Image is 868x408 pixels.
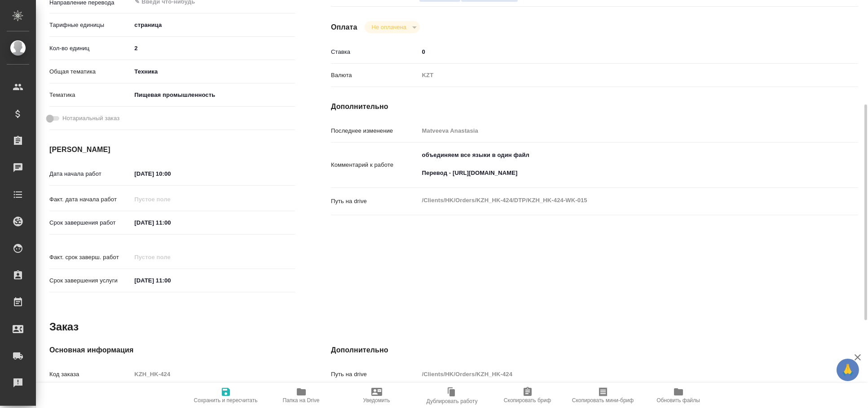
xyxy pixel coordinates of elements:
span: 🙏 [840,360,855,379]
p: Путь на drive [331,197,419,206]
h4: Основная информация [49,345,295,356]
p: Факт. дата начала работ [49,195,131,204]
textarea: /Clients/HK/Orders/KZH_HK-424/DTP/KZH_HK-424-WK-015 [419,193,815,208]
span: Нотариальный заказ [62,114,119,123]
div: KZT [419,68,815,83]
input: ✎ Введи что-нибудь [131,42,295,55]
input: Пустое поле [419,124,815,137]
span: Скопировать мини-бриф [572,397,634,404]
input: Пустое поле [131,368,295,381]
div: страница [131,17,295,33]
span: Обновить файлы [657,397,700,404]
p: Общая тематика [49,67,131,76]
input: Пустое поле [419,368,815,381]
span: Сохранить и пересчитать [194,397,258,404]
p: Кол-во единиц [49,44,131,53]
button: Не оплачена [369,23,409,31]
h4: [PERSON_NAME] [49,144,295,155]
button: Скопировать мини-бриф [565,383,641,408]
h2: Заказ [49,320,79,334]
button: Дублировать работу [414,383,490,408]
h4: Дополнительно [331,101,858,112]
button: Папка на Drive [264,383,339,408]
span: Дублировать работу [427,398,478,404]
div: Техника [131,64,295,79]
input: Пустое поле [131,193,210,206]
button: 🙏 [837,359,859,381]
input: ✎ Введи что-нибудь [131,167,210,180]
span: Папка на Drive [283,397,320,404]
div: Не оплачена [365,21,420,33]
span: Скопировать бриф [504,397,551,404]
h4: Дополнительно [331,345,858,356]
input: ✎ Введи что-нибудь [131,216,210,229]
p: Последнее изменение [331,126,419,135]
p: Валюта [331,71,419,80]
textarea: объединяем все языки в один файл Перевод - [URL][DOMAIN_NAME] [419,148,815,181]
input: ✎ Введи что-нибудь [419,45,815,58]
p: Комментарий к работе [331,161,419,169]
input: Пустое поле [131,251,210,264]
p: Код заказа [49,370,131,379]
p: Срок завершения услуги [49,276,131,285]
button: Сохранить и пересчитать [188,383,264,408]
button: Уведомить [339,383,414,408]
input: ✎ Введи что-нибудь [131,274,210,287]
div: Пищевая промышленность [131,87,295,103]
span: Уведомить [363,397,390,404]
p: Путь на drive [331,370,419,379]
p: Тематика [49,91,131,100]
p: Тарифные единицы [49,21,131,30]
button: Скопировать бриф [490,383,565,408]
button: Open [290,1,292,3]
p: Дата начала работ [49,169,131,178]
h4: Оплата [331,22,357,33]
p: Ставка [331,48,419,56]
p: Срок завершения работ [49,218,131,227]
p: Факт. срок заверш. работ [49,253,131,262]
button: Обновить файлы [641,383,716,408]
